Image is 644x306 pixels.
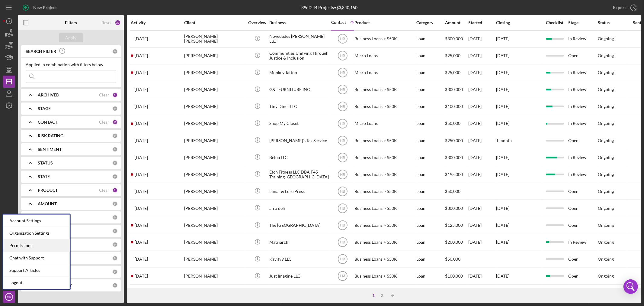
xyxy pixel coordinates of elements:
div: Account Settings [3,215,70,227]
div: Ongoing [598,87,614,92]
div: 0 [112,256,118,261]
div: G&L FURNITURE INC [269,82,330,98]
div: Loan [416,48,444,64]
div: Matriarch [269,234,330,250]
div: 0 [112,269,118,275]
div: $195,000 [445,166,468,182]
button: Apply [59,33,83,42]
div: Clear [99,188,109,193]
div: Contact [331,20,346,25]
div: [DATE] [468,65,495,81]
div: 39 of 244 Projects • $3,840,150 [302,5,358,10]
text: HB [340,240,345,245]
time: 2025-05-08 03:34 [135,121,148,126]
div: Business Loans > $50K [354,31,415,47]
div: [PERSON_NAME] [184,132,245,148]
div: Business Loans > $50K [354,166,415,182]
div: Micro Loans [354,285,415,301]
div: [PERSON_NAME] [184,48,245,64]
div: New Project [33,2,57,14]
div: Monkey Tattoo [269,65,330,81]
time: [DATE] [496,273,509,278]
text: HB [340,71,345,75]
div: $25,000 [445,285,468,301]
div: Started [468,20,495,25]
div: Business [269,20,330,25]
text: HB [340,223,345,228]
div: $25,000 [445,65,468,81]
div: [DATE] [468,132,495,148]
time: [DATE] [496,172,509,177]
div: Product [354,20,415,25]
div: Loan [416,183,444,199]
div: 1 [112,92,118,98]
div: In Review [568,149,597,165]
time: [DATE] [496,70,509,75]
div: Applied in combination with filters below [26,62,116,67]
div: [PERSON_NAME] [184,166,245,182]
div: Loan [416,285,444,301]
div: Junk Brothers [269,285,330,301]
div: Ongoing [598,257,614,262]
div: $100,000 [445,268,468,284]
div: Organization Settings [3,227,70,239]
a: Logout [3,277,70,289]
time: [DATE] [496,53,509,58]
div: Open [568,183,597,199]
time: [DATE] [496,104,509,109]
div: 1 [370,293,378,298]
div: Ongoing [598,206,614,211]
b: PRODUCT [38,188,58,193]
div: Micro Loans [354,65,415,81]
b: ARCHIVED [38,93,59,97]
div: Open [568,217,597,233]
div: $250,000 [445,132,468,148]
div: $50,000 [445,116,468,132]
div: $125,000 [445,217,468,233]
time: 2025-06-05 23:20 [135,257,148,262]
time: 2025-05-06 22:51 [135,206,148,211]
time: 2025-06-23 21:26 [135,70,148,75]
div: [DATE] [468,48,495,64]
div: Kavity9 LLC [269,251,330,267]
div: Activity [131,20,184,25]
div: [DATE] [468,200,495,216]
div: Ongoing [598,189,614,194]
text: HB [340,257,345,262]
div: Micro Loans [354,116,415,132]
div: 0 [112,242,118,247]
div: $25,000 [445,48,468,64]
time: 1 month [496,138,512,143]
div: $300,000 [445,200,468,216]
div: [PERSON_NAME] [184,82,245,98]
div: [DATE] [468,82,495,98]
div: Stage [568,20,597,25]
div: In Review [568,99,597,115]
div: Loan [416,132,444,148]
b: Filters [65,20,77,25]
div: In Review [568,31,597,47]
div: Loan [416,149,444,165]
div: 0 [112,228,118,234]
text: HB [340,37,345,41]
time: [DATE] [496,223,509,228]
div: [PERSON_NAME] [184,251,245,267]
time: [DATE] [496,239,509,245]
div: Novedades [PERSON_NAME] LLC [269,31,330,47]
div: In Review [568,234,597,250]
div: Open [568,132,597,148]
div: Ongoing [598,172,614,177]
div: 22 [115,20,121,26]
text: HB [340,189,345,194]
div: Lunar & Lore Press [269,183,330,199]
b: SEARCH FILTER [26,49,56,54]
text: LM [340,274,345,278]
div: Business Loans > $50K [354,217,415,233]
div: The [GEOGRAPHIC_DATA] [269,217,330,233]
text: HB [340,122,345,126]
button: Export [607,2,641,14]
div: [PERSON_NAME] [184,268,245,284]
div: Ongoing [598,70,614,75]
div: In Review [568,65,597,81]
time: [DATE] [496,121,509,126]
